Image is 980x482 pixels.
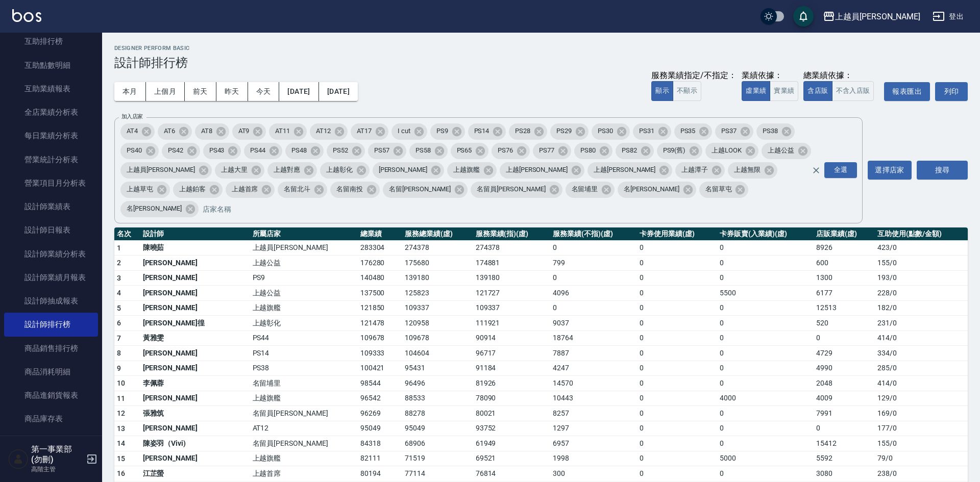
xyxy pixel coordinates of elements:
[875,391,968,406] td: 129 / 0
[715,126,743,136] span: PS37
[319,82,358,101] button: [DATE]
[117,259,121,267] span: 2
[875,376,968,391] td: 414 / 0
[117,469,126,477] span: 16
[232,126,256,136] span: AT9
[4,289,98,313] a: 設計師抽成報表
[471,184,551,194] span: 名留員[PERSON_NAME]
[120,201,199,217] div: 名[PERSON_NAME]
[278,184,316,194] span: 名留北斗
[809,163,823,177] button: Clear
[226,184,264,194] span: 上越首席
[185,82,216,101] button: 前天
[492,145,519,156] span: PS76
[250,346,358,361] td: PS14
[550,391,637,406] td: 10443
[358,240,403,256] td: 283304
[917,161,968,180] button: 搜尋
[117,424,126,433] span: 13
[250,256,358,271] td: 上越公益
[492,143,530,159] div: PS76
[717,227,814,241] th: 卡券販賣(入業績)(虛)
[550,126,578,136] span: PS29
[430,123,465,140] div: PS9
[637,391,717,406] td: 0
[717,316,814,331] td: 0
[320,162,370,179] div: 上越彰化
[310,123,348,140] div: AT12
[31,465,83,474] p: 高階主管
[717,346,814,361] td: 0
[267,162,317,179] div: 上越對應
[637,227,717,241] th: 卡券使用業績(虛)
[285,145,313,156] span: PS48
[618,182,696,198] div: 名[PERSON_NAME]
[215,165,254,175] span: 上越大里
[358,286,403,301] td: 137500
[140,361,250,376] td: [PERSON_NAME]
[550,240,637,256] td: 0
[717,256,814,271] td: 0
[140,331,250,346] td: 黃雅雯
[4,54,98,77] a: 互助點數明細
[875,240,968,256] td: 423 / 0
[637,286,717,301] td: 0
[117,304,121,312] span: 5
[409,143,448,159] div: PS58
[935,82,968,101] button: 列印
[4,30,98,53] a: 互助排行榜
[402,300,473,316] td: 109337
[358,361,403,376] td: 100421
[250,316,358,331] td: 上越彰化
[195,123,229,140] div: AT8
[4,360,98,384] a: 商品消耗明細
[244,145,272,156] span: PS44
[500,162,584,179] div: 上越[PERSON_NAME]
[814,346,875,361] td: 4729
[140,227,250,241] th: 設計師
[4,384,98,407] a: 商品進銷貨報表
[140,286,250,301] td: [PERSON_NAME]
[803,81,832,101] button: 含店販
[285,143,324,159] div: PS48
[402,361,473,376] td: 95431
[742,70,798,81] div: 業績依據：
[803,70,879,81] div: 總業績依據：
[637,256,717,271] td: 0
[717,286,814,301] td: 5500
[402,331,473,346] td: 109678
[762,145,800,156] span: 上越公益
[717,376,814,391] td: 0
[4,266,98,289] a: 設計師業績月報表
[310,126,337,136] span: AT12
[835,10,920,23] div: 上越員[PERSON_NAME]
[358,316,403,331] td: 121478
[675,165,714,175] span: 上越潭子
[216,82,248,101] button: 昨天
[120,182,170,198] div: 上越草屯
[473,316,551,331] td: 111921
[269,126,296,136] span: AT11
[402,376,473,391] td: 96496
[402,391,473,406] td: 88533
[4,242,98,266] a: 設計師業績分析表
[158,126,181,136] span: AT6
[278,182,327,198] div: 名留北斗
[637,331,717,346] td: 0
[447,165,486,175] span: 上越旗艦
[402,286,473,301] td: 125823
[373,165,433,175] span: [PERSON_NAME]
[875,316,968,331] td: 231 / 0
[140,391,250,406] td: [PERSON_NAME]
[162,143,200,159] div: PS42
[195,126,218,136] span: AT8
[31,444,83,465] h5: 第一事業部 (勿刪)
[358,227,403,241] th: 總業績
[550,300,637,316] td: 0
[4,431,98,454] a: 商品庫存盤點表
[822,160,859,180] button: Open
[875,331,968,346] td: 414 / 0
[509,123,547,140] div: PS28
[928,7,968,26] button: 登出
[114,56,968,70] h3: 設計師排行榜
